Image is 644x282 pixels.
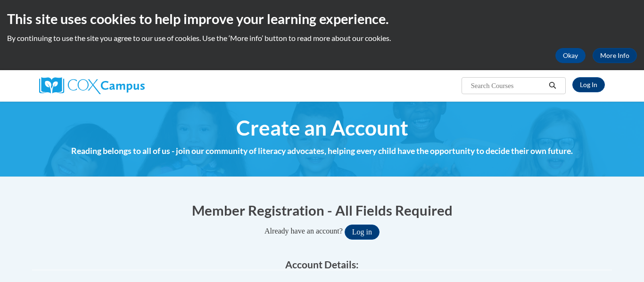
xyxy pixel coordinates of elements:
[264,227,343,235] span: Already have an account?
[7,33,637,43] p: By continuing to use the site you agree to our use of cookies. Use the ‘More info’ button to read...
[236,115,408,140] span: Create an Account
[7,9,637,28] h2: This site uses cookies to help improve your learning experience.
[555,48,586,63] button: Okay
[572,77,605,92] a: Log In
[32,145,612,157] h4: Reading belongs to all of us - join our community of literacy advocates, helping every child have...
[285,258,359,270] span: Account Details:
[470,80,545,91] input: Search Courses
[593,48,637,63] a: More Info
[545,80,560,91] button: Search
[32,201,612,220] h1: Member Registration - All Fields Required
[39,77,145,94] img: Cox Campus
[345,225,380,240] button: Log in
